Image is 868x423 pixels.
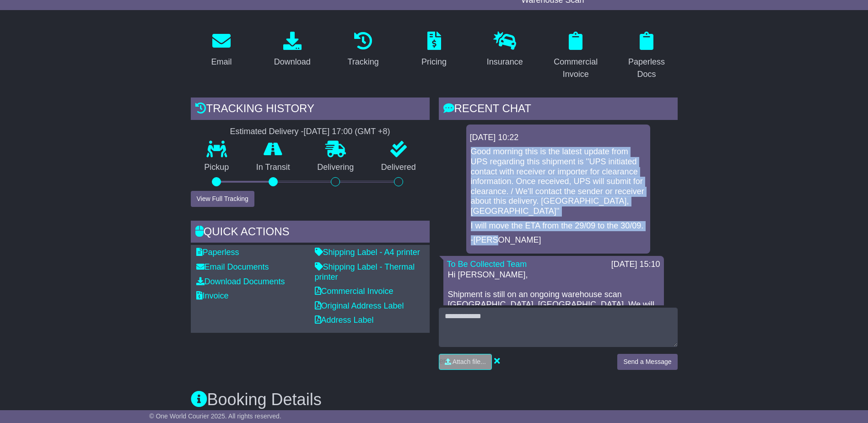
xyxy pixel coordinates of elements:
a: Email [205,28,237,71]
a: Invoice [196,291,229,300]
a: Insurance [481,28,529,71]
p: -[PERSON_NAME] [471,235,646,245]
a: Commercial Invoice [315,287,394,296]
p: Hi [PERSON_NAME], Shipment is still on an ongoing warehouse scan [GEOGRAPHIC_DATA], [GEOGRAPHIC_D... [448,270,659,359]
p: In Transit [243,163,304,173]
button: View Full Tracking [191,191,254,207]
div: Tracking [347,56,378,68]
button: Send a Message [617,354,677,370]
div: RECENT CHAT [439,98,678,122]
a: Shipping Label - A4 printer [315,248,420,257]
a: Email Documents [196,262,269,271]
a: Paperless Docs [616,28,678,84]
p: I will move the ETA from the 29/09 to the 30/09. [471,221,646,231]
h3: Booking Details [191,390,678,409]
div: [DATE] 17:00 (GMT +8) [304,127,390,137]
div: Paperless Docs [622,56,672,81]
a: Commercial Invoice [545,28,607,84]
a: Download Documents [196,277,285,286]
a: Address Label [315,315,374,325]
div: Insurance [487,56,523,68]
a: Shipping Label - Thermal printer [315,262,415,282]
p: Delivered [367,163,430,173]
p: Pickup [191,163,243,173]
p: Delivering [304,163,368,173]
div: [DATE] 15:10 [611,260,660,270]
div: Tracking history [191,98,430,122]
div: Pricing [421,56,447,68]
div: Quick Actions [191,221,430,245]
div: Email [211,56,232,68]
div: Estimated Delivery - [191,127,430,137]
a: Tracking [341,28,384,71]
span: © One World Courier 2025. All rights reserved. [149,412,281,420]
div: [DATE] 10:22 [470,133,647,143]
div: Commercial Invoice [551,56,601,81]
a: Paperless [196,248,239,257]
a: Original Address Label [315,301,404,310]
a: Pricing [415,28,453,71]
a: Download [268,28,317,71]
p: Good morning this is the latest update from UPS regarding this shipment is ''UPS initiated contac... [471,147,646,216]
a: To Be Collected Team [447,260,527,269]
div: Download [274,56,311,68]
